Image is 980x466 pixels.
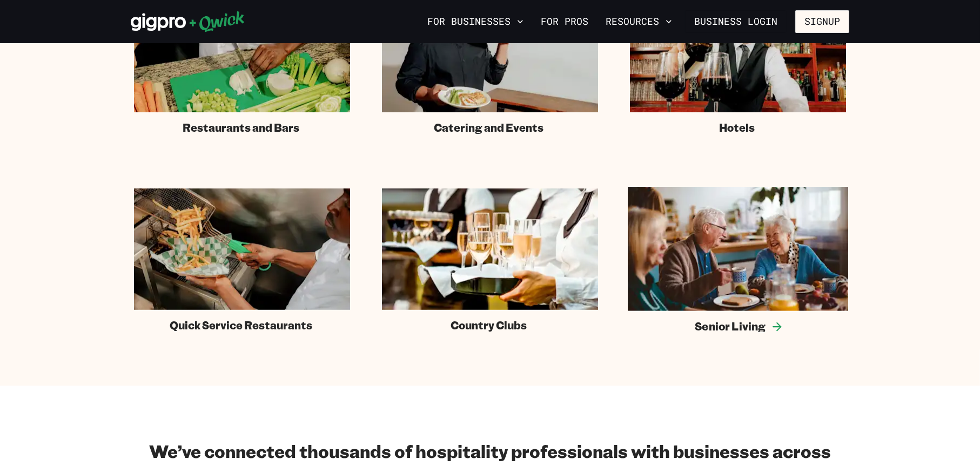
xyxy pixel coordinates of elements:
img: Country club catered event [382,188,598,310]
button: Resources [601,12,676,31]
a: Senior Living [628,187,848,333]
img: Fast food fry station [134,188,350,310]
button: Signup [795,10,849,33]
span: Catering and Events [434,121,543,134]
a: Business Login [685,10,787,33]
button: For Businesses [423,12,528,31]
span: Senior Living [695,320,766,334]
span: Hotels [719,121,755,134]
a: For Pros [536,12,593,31]
a: Quick Service Restaurants [134,188,350,332]
a: Country Clubs [382,188,598,332]
img: Server bringing food to a retirement community member [628,187,848,310]
span: Restaurants and Bars [183,121,299,134]
span: Quick Service Restaurants [170,319,312,332]
span: Country Clubs [451,319,527,332]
